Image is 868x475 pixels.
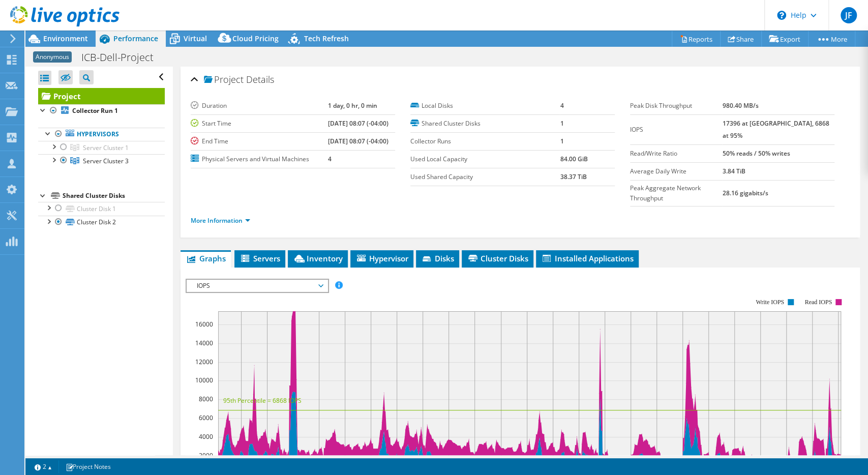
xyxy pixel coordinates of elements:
span: Details [246,73,274,85]
b: 4 [560,101,563,110]
b: 4 [328,155,332,163]
b: 1 day, 0 hr, 0 min [328,101,377,110]
span: JF [841,7,857,23]
label: Shared Cluster Disks [410,118,560,129]
text: 95th Percentile = 6868 IOPS [223,396,302,405]
span: Cluster Disks [467,253,528,263]
a: More Information [191,216,250,225]
label: Used Local Capacity [410,154,560,164]
a: Export [761,31,809,47]
span: Virtual [184,34,207,43]
span: IOPS [192,280,322,292]
a: Cluster Disk 1 [38,202,165,215]
a: Collector Run 1 [38,104,165,117]
span: Servers [240,253,280,263]
label: Collector Runs [410,136,560,146]
label: Duration [191,101,328,111]
text: 4000 [199,432,213,441]
b: [DATE] 08:07 (-04:00) [328,119,388,128]
label: IOPS [630,125,722,135]
b: 1 [560,119,563,128]
b: 3.84 TiB [722,167,745,175]
a: More [808,31,855,47]
b: 1 [560,137,563,145]
b: 17396 at [GEOGRAPHIC_DATA], 6868 at 95% [722,119,829,140]
a: Project [38,88,165,104]
text: Read IOPS [804,299,832,306]
a: Cluster Disk 2 [38,216,165,229]
h1: ICB-Dell-Project [77,52,169,63]
a: Server Cluster 3 [38,154,165,167]
label: Average Daily Write [630,166,722,176]
span: Project [204,75,244,85]
span: Cloud Pricing [232,34,279,43]
div: Shared Cluster Disks [63,190,165,202]
b: 28.16 gigabits/s [722,189,768,197]
span: Server Cluster 3 [83,157,129,165]
text: 14000 [195,339,213,347]
span: Tech Refresh [304,34,349,43]
label: Peak Aggregate Network Throughput [630,183,722,203]
text: 16000 [195,320,213,329]
label: Peak Disk Throughput [630,101,722,111]
a: Share [720,31,762,47]
span: Anonymous [33,51,72,63]
label: Read/Write Ratio [630,149,722,159]
text: 6000 [199,413,213,422]
span: Installed Applications [541,253,634,263]
text: 10000 [195,376,213,384]
span: Hypervisor [355,253,408,263]
b: 84.00 GiB [560,155,587,163]
label: Physical Servers and Virtual Machines [191,154,328,164]
span: Disks [421,253,454,263]
span: Server Cluster 1 [83,143,129,152]
text: 2000 [199,451,213,460]
label: Local Disks [410,101,560,111]
a: Reports [672,31,721,47]
a: Server Cluster 1 [38,141,165,154]
text: 12000 [195,358,213,366]
label: End Time [191,136,328,146]
b: [DATE] 08:07 (-04:00) [328,137,388,145]
svg: \n [777,11,786,20]
span: Performance [113,34,158,43]
text: Write IOPS [756,299,784,306]
a: Project Notes [58,460,118,473]
text: 8000 [199,395,213,403]
span: Graphs [186,253,226,263]
a: 2 [27,460,59,473]
span: Inventory [293,253,343,263]
b: 38.37 TiB [560,172,586,181]
b: Collector Run 1 [72,106,118,115]
b: 980.40 MB/s [722,101,758,110]
b: 50% reads / 50% writes [722,149,790,158]
span: Environment [43,34,88,43]
label: Start Time [191,118,328,129]
a: Hypervisors [38,128,165,141]
label: Used Shared Capacity [410,172,560,182]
